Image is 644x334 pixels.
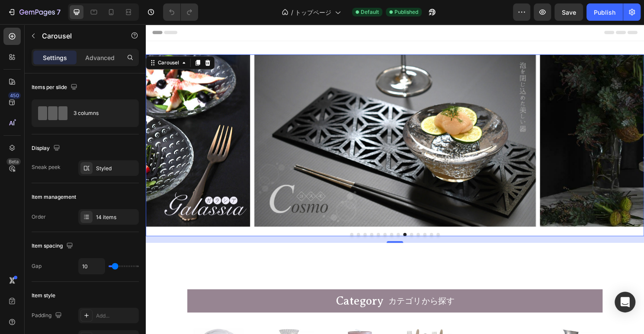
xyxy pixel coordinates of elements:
[32,193,76,201] div: Item management
[3,3,64,21] button: 7
[32,163,61,171] div: Sneak peek
[32,82,79,93] div: Items per slide
[32,213,46,221] div: Order
[361,8,379,16] span: Default
[291,8,293,17] span: /
[303,217,306,221] button: Dot
[240,217,244,221] button: Dot
[163,3,198,21] div: Undo/Redo
[42,31,115,41] p: Carousel
[253,283,322,294] h2: カテゴリから探す
[234,217,237,221] button: Dot
[11,36,36,44] div: Carousel
[146,24,644,334] iframe: Design area
[220,217,223,221] button: Dot
[562,9,576,16] span: Save
[282,217,285,221] button: Dot
[247,217,251,221] button: Dot
[32,310,64,321] div: Padding
[8,92,21,99] div: 450
[586,3,623,21] button: Publish
[96,213,137,221] div: 14 items
[615,292,635,312] div: Open Intercom Messenger
[289,217,292,221] button: Dot
[197,280,248,297] h2: Category
[268,217,272,221] button: Dot
[57,7,61,17] p: 7
[6,158,21,165] div: Beta
[96,165,137,172] div: Styled
[227,217,230,221] button: Dot
[32,292,55,299] div: Item style
[275,217,279,221] button: Dot
[32,262,42,270] div: Gap
[295,8,331,17] span: トップページ
[32,143,62,154] div: Display
[296,217,299,221] button: Dot
[96,312,137,320] div: Add...
[394,8,418,16] span: Published
[554,3,583,21] button: Save
[85,53,115,62] p: Advanced
[74,103,126,123] div: 3 columns
[213,217,216,221] button: Dot
[254,217,258,221] button: Dot
[261,217,265,221] button: Dot
[43,53,67,62] p: Settings
[594,8,615,17] div: Publish
[79,258,105,274] input: Auto
[32,240,75,252] div: Item spacing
